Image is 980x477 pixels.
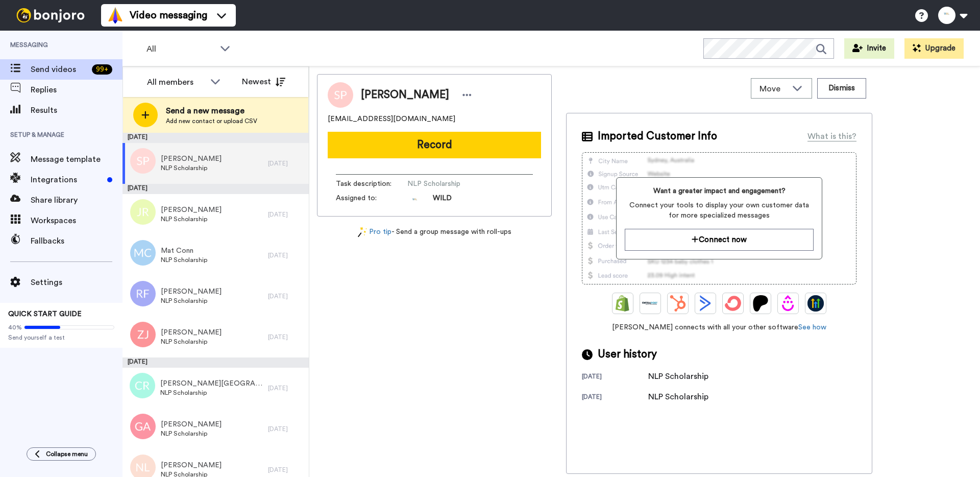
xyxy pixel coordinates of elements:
button: Connect now [625,229,813,251]
img: Image of Samantha Phelvin [328,82,353,108]
img: ga.png [130,414,156,439]
span: Add new contact or upload CSV [166,117,257,125]
span: NLP Scholarship [161,338,222,346]
span: Collapse menu [46,450,88,458]
img: Drip [780,295,796,312]
img: jr.png [130,199,156,225]
span: Mat Conn [161,246,207,256]
button: Dismiss [817,78,866,99]
span: [PERSON_NAME] [161,154,222,164]
img: sp.png [130,148,156,174]
span: [PERSON_NAME] [161,287,222,297]
div: - Send a group message with roll-ups [317,227,552,237]
span: NLP Scholarship [161,164,222,172]
img: cr.png [130,373,155,398]
span: All [146,43,215,55]
span: Workspaces [31,214,122,227]
div: [DATE] [268,159,304,168]
span: [PERSON_NAME] [361,87,449,103]
div: [DATE] [268,466,304,474]
img: ActiveCampaign [697,295,714,312]
span: Integrations [31,174,103,186]
span: NLP Scholarship [161,215,222,223]
span: Settings [31,276,122,289]
span: NLP Scholarship [407,179,504,189]
span: NLP Scholarship [161,297,222,305]
img: ConvertKit [725,295,741,312]
img: magic-wand.svg [358,227,367,237]
span: WILD [433,193,452,208]
span: [PERSON_NAME] [161,327,222,338]
span: QUICK START GUIDE [8,311,82,318]
div: [DATE] [268,292,304,300]
button: Invite [844,38,894,59]
span: Task description : [336,179,407,189]
span: NLP Scholarship [160,389,263,397]
img: Shopify [615,295,631,312]
span: Send videos [31,63,88,76]
img: db56d3b7-25cc-4860-a3ab-2408422e83c0-1733197158.jpg [407,193,423,208]
span: [PERSON_NAME] connects with all your other software [582,322,856,332]
div: [DATE] [268,251,304,259]
button: Record [328,132,541,158]
div: [DATE] [268,384,304,392]
button: Collapse menu [27,447,96,461]
span: Results [31,104,122,116]
img: rf.png [130,281,156,306]
span: [PERSON_NAME][GEOGRAPHIC_DATA] [160,378,263,389]
div: [DATE] [122,184,309,194]
img: Patreon [752,295,769,312]
div: [DATE] [122,357,309,368]
img: mc.png [130,240,156,266]
span: [EMAIL_ADDRESS][DOMAIN_NAME] [328,114,455,124]
a: See how [798,324,826,331]
span: Video messaging [130,8,207,22]
img: Hubspot [670,295,686,312]
span: Message template [31,153,122,165]
span: Share library [31,194,122,206]
img: Ontraport [642,295,658,312]
div: NLP Scholarship [648,370,708,383]
span: Connect your tools to display your own customer data for more specialized messages [625,200,813,221]
span: Send yourself a test [8,333,114,342]
div: [DATE] [122,133,309,143]
button: Newest [234,71,293,92]
span: [PERSON_NAME] [161,460,222,470]
span: Replies [31,84,122,96]
span: [PERSON_NAME] [161,205,222,215]
img: zj.png [130,322,156,347]
div: [DATE] [582,372,648,383]
img: bj-logo-header-white.svg [12,8,89,22]
img: vm-color.svg [107,7,124,23]
div: All members [147,76,205,88]
span: NLP Scholarship [161,430,222,438]
a: Pro tip [358,227,391,237]
div: [DATE] [268,210,304,219]
span: 40% [8,323,22,331]
div: [DATE] [582,393,648,403]
div: NLP Scholarship [648,391,708,403]
span: Fallbacks [31,235,122,247]
span: NLP Scholarship [161,256,207,264]
span: Send a new message [166,105,257,117]
div: [DATE] [268,425,304,433]
span: Imported Customer Info [598,129,717,144]
div: What is this? [807,130,856,142]
span: [PERSON_NAME] [161,419,222,430]
span: Assigned to: [336,193,407,208]
span: User history [598,347,657,362]
div: 99 + [92,64,112,75]
span: Want a greater impact and engagement? [625,186,813,196]
span: Move [759,83,787,95]
div: [DATE] [268,333,304,341]
button: Upgrade [904,38,964,59]
img: GoHighLevel [807,295,824,312]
